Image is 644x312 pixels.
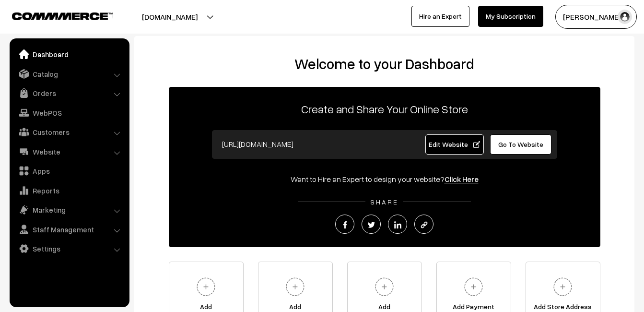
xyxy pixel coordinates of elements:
[425,134,484,155] a: Edit Website
[12,240,126,257] a: Settings
[445,174,479,184] a: Click Here
[365,198,403,206] span: SHARE
[169,173,600,185] div: Want to Hire an Expert to design your website?
[498,140,543,148] span: Go To Website
[411,6,469,27] a: Hire an Expert
[12,162,126,180] a: Apps
[12,123,126,141] a: Customers
[12,65,126,83] a: Catalog
[12,104,126,121] a: WebPOS
[12,143,126,160] a: Website
[12,221,126,238] a: Staff Management
[282,274,308,300] img: plus.svg
[460,274,487,300] img: plus.svg
[478,6,543,27] a: My Subscription
[550,274,576,300] img: plus.svg
[555,5,637,29] button: [PERSON_NAME]
[169,100,600,118] p: Create and Share Your Online Store
[490,134,552,155] a: Go To Website
[12,201,126,218] a: Marketing
[12,10,96,21] a: COMMMERCE
[12,84,126,102] a: Orders
[108,5,231,29] button: [DOMAIN_NAME]
[429,140,480,148] span: Edit Website
[193,274,219,300] img: plus.svg
[144,55,625,72] h2: Welcome to your Dashboard
[12,182,126,199] a: Reports
[12,12,113,20] img: COMMMERCE
[371,274,398,300] img: plus.svg
[12,46,126,63] a: Dashboard
[618,10,632,24] img: user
